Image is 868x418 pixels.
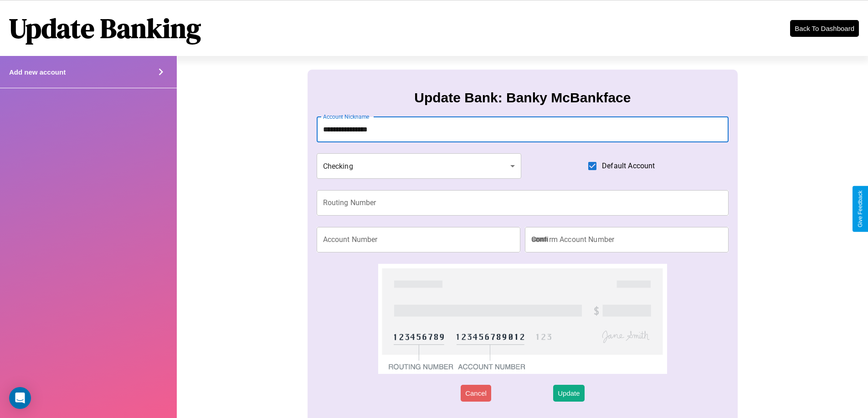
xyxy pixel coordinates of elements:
span: Default Account [602,161,655,171]
div: Open Intercom Messenger [9,387,31,409]
div: Give Feedback [857,191,863,227]
h1: Update Banking [9,10,201,47]
h3: Update Bank: Banky McBankface [414,90,631,106]
button: Update [553,385,584,402]
button: Cancel [461,385,491,402]
button: Back To Dashboard [790,20,859,37]
label: Account Nickname [323,113,370,121]
img: check [378,264,667,374]
div: Checking [317,153,522,179]
h4: Add new account [9,68,66,76]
